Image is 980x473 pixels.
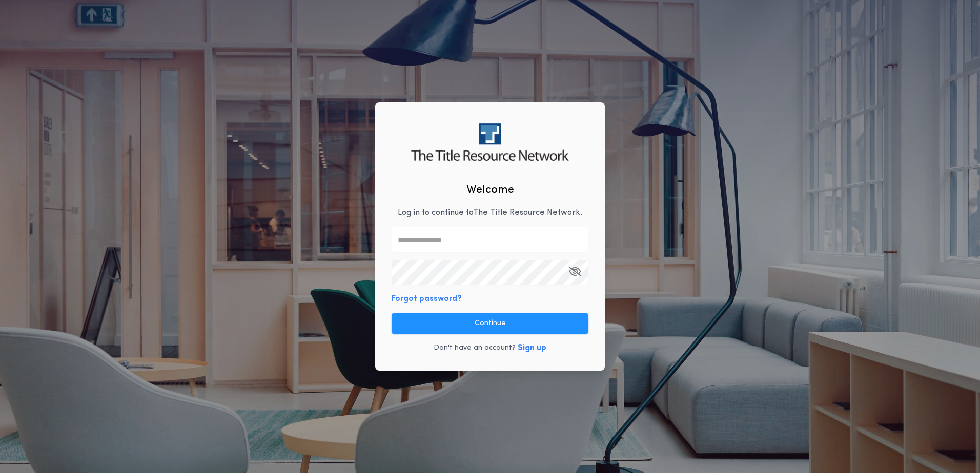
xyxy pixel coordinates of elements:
[434,343,516,353] p: Don't have an account?
[392,293,462,305] button: Forgot password?
[568,260,581,285] button: Open Keeper Popup
[411,123,568,161] img: logo
[398,207,582,219] p: Log in to continue to The Title Resource Network .
[518,342,546,354] button: Sign up
[570,233,582,246] keeper-lock: Open Keeper Popup
[392,260,588,285] input: Open Keeper Popup
[466,182,514,199] h2: Welcome
[392,313,588,334] button: Continue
